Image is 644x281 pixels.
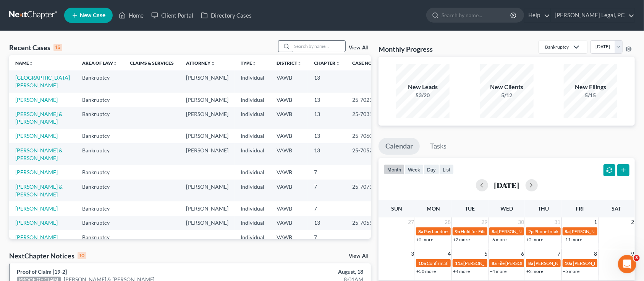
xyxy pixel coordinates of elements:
td: VAWB [270,165,308,179]
a: +6 more [490,237,506,242]
td: 7 [308,201,346,216]
td: 13 [308,129,346,143]
a: +2 more [526,268,543,274]
a: [PERSON_NAME] Legal, PC [551,8,634,22]
a: +5 more [563,268,580,274]
div: 15 [53,44,62,51]
span: 5 [484,249,488,258]
iframe: Intercom live chat [618,255,636,273]
span: 8 [594,249,598,258]
a: Directory Cases [197,8,256,22]
td: Individual [235,93,270,107]
span: [PERSON_NAME] plan due [534,260,588,266]
a: Districtunfold_more [277,60,302,66]
span: Pay bar dues [424,229,449,234]
td: [PERSON_NAME] [180,129,235,143]
td: 7 [308,230,346,244]
td: VAWB [270,93,308,107]
span: Hold for Filing [461,229,489,234]
td: VAWB [270,70,308,92]
div: New Leads [396,83,450,91]
a: Case Nounfold_more [352,60,377,66]
a: [PERSON_NAME] [15,169,58,175]
td: Bankruptcy [76,230,124,244]
span: 9 [630,249,635,258]
td: [PERSON_NAME] [180,70,235,92]
span: 30 [517,217,525,227]
button: week [405,164,424,175]
td: VAWB [270,143,308,165]
div: Recent Cases [9,43,62,52]
td: 7 [308,180,346,201]
input: Search by name... [442,8,511,22]
a: [PERSON_NAME] & [PERSON_NAME] [15,183,63,198]
div: Bankruptcy [545,44,569,50]
span: 11a [455,260,463,266]
a: [PERSON_NAME] [15,132,58,139]
td: [PERSON_NAME] [180,93,235,107]
a: [PERSON_NAME] [15,219,58,226]
td: Individual [235,180,270,201]
a: +11 more [563,237,583,242]
span: New Case [80,13,105,18]
a: Chapterunfold_more [314,60,340,66]
td: [PERSON_NAME] [180,180,235,201]
td: 25-70735 [346,180,383,201]
a: View All [349,45,368,51]
td: Bankruptcy [76,165,124,179]
td: Bankruptcy [76,107,124,129]
input: Search by name... [292,41,345,52]
td: [PERSON_NAME] [180,143,235,165]
td: Individual [235,70,270,92]
i: unfold_more [297,61,302,66]
span: 8a [492,260,497,266]
span: 6 [520,249,525,258]
div: New Clients [480,83,534,91]
button: month [384,164,405,175]
h2: [DATE] [494,181,519,189]
a: Nameunfold_more [15,60,34,66]
td: Individual [235,129,270,143]
td: Bankruptcy [76,93,124,107]
td: VAWB [270,201,308,216]
td: [PERSON_NAME] [180,201,235,216]
a: Home [115,8,147,22]
div: 5/12 [480,91,534,99]
i: unfold_more [210,61,215,66]
td: 25-70315 [346,107,383,129]
a: +2 more [453,237,470,242]
button: list [439,164,454,175]
td: 25-70607 [346,129,383,143]
a: [GEOGRAPHIC_DATA][PERSON_NAME] [15,74,70,88]
span: 4 [447,249,451,258]
span: Confirmation hearing for [PERSON_NAME] & [PERSON_NAME] [427,260,554,266]
td: Individual [235,143,270,165]
span: File [PERSON_NAME] [DATE] - partial [497,260,573,266]
a: [PERSON_NAME] [15,234,58,240]
span: 29 [481,217,488,227]
a: [PERSON_NAME] [15,205,58,212]
span: 10a [418,260,426,266]
span: 28 [444,217,451,227]
span: 8a [565,229,570,234]
td: VAWB [270,107,308,129]
a: [PERSON_NAME] & [PERSON_NAME] [15,147,63,161]
span: 10a [565,260,573,266]
i: unfold_more [335,61,340,66]
span: 27 [407,217,415,227]
td: 25-70524 [346,143,383,165]
a: +2 more [526,237,543,242]
a: +4 more [490,268,506,274]
span: 3 [634,255,640,261]
h3: Monthly Progress [379,44,433,54]
div: NextChapter Notices [9,251,86,260]
td: 13 [308,70,346,92]
a: Client Portal [147,8,197,22]
span: Sat [612,205,621,212]
td: Individual [235,165,270,179]
span: Sun [392,205,403,212]
span: Wed [500,205,513,212]
a: +5 more [416,237,433,242]
span: 2p [528,229,534,234]
td: Bankruptcy [76,70,124,92]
